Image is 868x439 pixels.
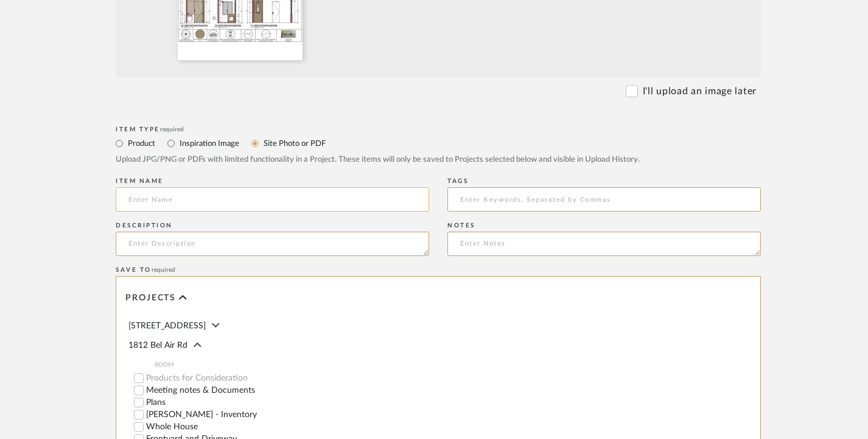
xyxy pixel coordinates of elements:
span: required [160,126,184,133]
span: ROOM [155,360,429,370]
div: Notes [447,222,761,229]
span: 1812 Bel Air Rd [128,341,187,350]
label: Product [127,137,155,150]
div: Description [116,222,429,229]
label: Plans [146,398,429,407]
span: [STREET_ADDRESS] [128,322,206,330]
input: Enter Name [116,187,429,212]
div: Save To [116,266,761,274]
div: Item Type [116,126,761,133]
label: I'll upload an image later [643,84,757,99]
span: required [152,267,175,273]
div: Item name [116,178,429,185]
label: Inspiration Image [178,137,239,150]
input: Enter Keywords, Separated by Commas [447,187,761,212]
label: Meeting notes & Documents [146,386,429,395]
div: Upload JPG/PNG or PDFs with limited functionality in a Project. These items will only be saved to... [116,154,761,166]
span: Projects [125,293,176,303]
mat-radio-group: Select item type [116,136,761,151]
label: [PERSON_NAME] - Inventory [146,410,429,419]
label: Site Photo or PDF [262,137,326,150]
label: Whole House [146,423,429,431]
div: Tags [447,178,761,185]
